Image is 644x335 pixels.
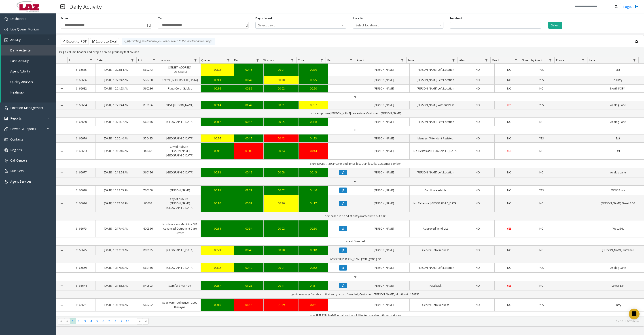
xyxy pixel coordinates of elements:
[301,68,326,72] a: 00:39
[192,57,198,63] a: Location Filter Menu
[237,68,261,72] div: 00:15
[635,4,638,9] img: logout
[203,78,231,82] a: 00:13
[98,78,134,82] a: [DATE] 10:22:42 AM
[527,86,556,91] a: NO
[507,78,511,82] span: NO
[539,78,544,82] span: YES
[56,104,67,107] a: Collapse Details
[266,170,296,175] div: 00:08
[4,159,8,162] img: 'icon'
[595,201,641,205] a: [PERSON_NAME] Street POF
[4,28,8,31] img: 'icon'
[56,202,67,205] a: Collapse Details
[266,226,296,231] div: 00:02
[301,136,326,141] div: 01:23
[1,45,56,55] a: Daily Activity
[595,149,641,153] a: Exit
[539,120,544,124] span: NO
[162,86,198,91] a: Plaza Coral Gables
[1,87,56,98] a: Heatmap
[70,120,93,124] a: 6166680
[67,93,644,101] td: NR
[539,201,544,205] span: NO
[70,226,93,231] a: 6166673
[10,116,22,120] span: Reports
[464,103,491,107] a: NO
[595,86,641,91] a: North POF 1
[60,1,65,12] img: pageIcon
[237,136,261,141] div: 00:15
[56,120,67,124] a: Collapse Details
[1,55,56,66] a: Lane Activity
[4,138,8,141] img: 'icon'
[497,170,521,175] a: NO
[348,57,354,63] a: Rec. Filter Menu
[361,136,407,141] a: [PERSON_NAME]
[98,103,134,107] a: [DATE] 10:21:44 AM
[539,137,544,140] span: YES
[547,57,553,63] a: Closed by Agent Filter Menu
[301,188,326,192] a: 01:46
[301,103,326,107] a: 01:57
[497,188,521,192] a: NO
[10,127,36,131] span: Power BI Reports
[266,120,296,124] a: 00:05
[10,137,23,141] span: Contacts
[203,226,231,231] a: 00:14
[527,68,556,72] a: YES
[527,103,556,107] a: YES
[507,188,511,192] span: NO
[527,188,556,192] a: YES
[464,78,491,82] a: NO
[98,86,134,91] a: [DATE] 10:21:53 AM
[98,120,134,124] a: [DATE] 10:21:27 AM
[162,188,198,192] a: [PERSON_NAME]
[10,179,32,184] span: Agent Services
[266,86,296,91] a: 00:02
[237,226,261,231] a: 00:34
[56,87,67,90] a: Collapse Details
[237,120,261,124] div: 00:16
[513,57,519,63] a: Vend Filter Menu
[162,136,198,141] a: [GEOGRAPHIC_DATA]
[237,201,261,205] div: 00:31
[203,86,231,91] a: 00:16
[539,68,544,72] span: YES
[70,170,93,175] a: 6166677
[67,160,644,168] td: entry [DATE] 7:30 am//vended, price less than lost tkt; Customer : amber
[507,201,511,205] span: NO
[319,57,325,63] a: Total Filter Menu
[507,137,511,140] span: NO
[412,188,458,192] a: Card Unreadable
[237,149,261,153] a: 03:09
[623,4,638,9] a: Logout
[10,17,26,21] span: Dashboard
[237,188,261,192] a: 01:21
[497,201,521,205] a: NO
[412,103,458,107] a: [PERSON_NAME] Without Pass
[4,169,8,173] img: 'icon'
[450,16,465,20] label: Incident Id
[301,149,326,153] div: 03:44
[140,86,156,91] a: 560236
[244,22,248,28] span: Toggle popup
[595,136,641,141] a: Exit
[483,57,489,63] a: Alert Filter Menu
[361,68,407,72] a: [PERSON_NAME]
[203,68,231,72] div: 00:23
[146,22,151,28] span: Toggle popup
[361,103,407,107] a: [PERSON_NAME]
[301,120,326,124] div: 00:38
[237,86,261,91] a: 00:32
[203,188,231,192] div: 00:18
[361,201,407,205] a: [PERSON_NAME]
[140,120,156,124] a: 560156
[203,136,231,141] div: 00:26
[140,68,156,72] a: 560243
[595,170,641,175] a: Analog Lane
